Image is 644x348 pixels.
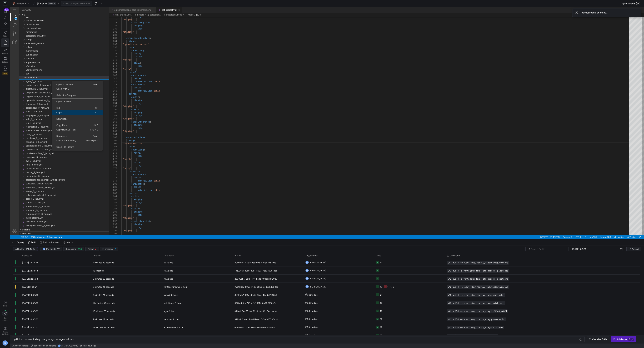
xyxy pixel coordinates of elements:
[581,11,608,14] span: Processing file changes...
[67,128,92,130] span: Enter
[42,100,63,102] span: Cut
[63,247,84,251] button: Successful996
[380,315,382,323] div: 27
[1,299,9,308] button: Help
[632,248,639,250] span: Reload
[2,61,8,63] span: Catalog
[102,248,113,250] span: In progress
[93,261,114,264] y42-duration: 2 minutes 49 seconds
[100,247,118,251] button: In progress0
[232,258,303,266] div: 39594f5f-519b-4dcb-9052-1f7aa84879bb
[93,269,104,272] y42-duration: 18 seconds
[587,248,588,250] span: –
[13,2,15,5] span: 🏈
[448,318,506,321] span: y42 build --select +tag:hourly,+tag:panasunsolar
[36,1,60,6] button: masterdefault
[592,338,607,341] span: Visualize DAG
[164,323,183,331] span: anchorhome_3_hour
[387,283,388,291] div: 1
[308,299,318,307] span: Scheduler
[448,302,505,304] span: y42 build --select +tag:hourly,+tag:insightpest
[1,1,9,6] a: https://storage.googleapis.com/y42-prod-data-exchange/images/Yf2Qvegn13xqq0DljGMI0l8d5Zqtiw36EXr8...
[42,111,92,113] span: Download...
[309,275,326,283] span: [PERSON_NAME]
[448,261,508,264] span: y42 build --select +tag:hourly,+tag:vantagewindows
[448,334,497,337] span: y42 build --select +tag:hourly,+tag:senga
[115,248,116,250] span: 0
[42,81,92,83] span: Open With...
[164,259,230,267] span: Ad hoc
[1,56,9,64] a: Catalog
[587,336,609,342] button: Visualize DAG
[61,345,78,347] span: [PERSON_NAME]
[22,326,38,329] span: [DATE] 20:30:00
[42,104,64,107] span: Copy
[2,317,8,321] span: Get started
[1,30,9,38] a: Editor
[380,299,382,307] div: 43
[448,270,508,272] span: y42 build -s vantagewindows__stg_breezy__pipelines
[72,122,92,124] span: ⇧⌥⌘C
[93,334,115,337] y42-duration: 14 minutes 50 seconds
[93,318,114,321] y42-duration: 9 minutes 27 seconds
[34,345,56,347] span: added some code logic
[66,248,76,250] span: Successful
[234,254,241,257] span: Run Id
[3,305,7,307] span: Help
[22,318,38,321] span: [DATE] 20:30:00
[62,239,74,245] button: Alerts
[305,261,309,264] div: DZ
[380,307,382,315] div: 43
[380,323,382,331] div: 29
[43,241,59,244] span: Build scheduler
[66,241,73,244] span: Alerts
[48,2,56,5] span: default
[22,286,37,288] span: [DATE] 21:55:21
[1,325,9,336] a: Spacesettings
[393,283,394,291] div: 2
[22,254,32,257] span: Started At
[41,247,62,251] button: DZMy builds17
[26,248,32,250] span: 1000+
[85,247,99,251] button: Failed4
[38,239,61,245] button: Build scheduler
[93,254,101,257] span: Duration
[305,285,309,288] div: DZ
[448,286,508,288] span: y42 build --select +tag:hourly,+tag:vantagewindows
[376,254,381,257] span: Jobs
[232,266,303,274] div: 1ec22651-1888-4251-a533-7bc2c09e58dd
[12,1,31,6] button: 🏈SalesDraft
[40,2,48,5] span: master
[611,336,636,342] button: Build now⌘⏎
[93,310,115,312] y42-duration: 13 minutes 55 seconds
[232,315,303,323] div: 37894b0b-f414-4dd9-a4c6-3ef925330a14
[626,247,641,251] button: Reload
[1,64,9,76] a: PRsBeta
[16,2,27,5] span: SalesDraft
[164,267,230,275] span: Ad hoc
[232,275,303,283] div: 23309cb5-2d18-4f1f-ba4a-194cbd3720d3
[2,52,8,54] span: Monitor
[232,283,303,291] div: 7aa426b2-89c5-4148-985c-84d53b4900a3
[12,345,28,347] span: Deploy this state:
[22,294,38,296] span: [DATE] 20:30:00
[308,323,318,331] span: Scheduler
[93,326,115,329] y42-duration: 17 minutes 52 seconds
[22,269,38,272] span: [DATE] 22:34:13
[380,266,381,275] div: 1
[616,338,627,341] div: Build now
[164,283,187,291] span: vantagewindows_3_hour
[4,8,9,11] div: 120
[380,291,382,299] div: 27
[589,248,612,250] input: End datetime
[164,331,177,340] span: senga_3_hour
[164,299,181,307] span: insightpest_3_hour
[70,133,92,135] span: ⌘Backspace
[70,76,92,79] span: ⌃Enter
[66,117,92,119] span: ⌥⌘C
[572,248,586,250] input: Start datetime
[1,8,9,14] button: 120
[26,239,38,245] button: Build
[93,294,114,296] y42-duration: 9 minutes 24 seconds
[308,315,318,323] span: Scheduler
